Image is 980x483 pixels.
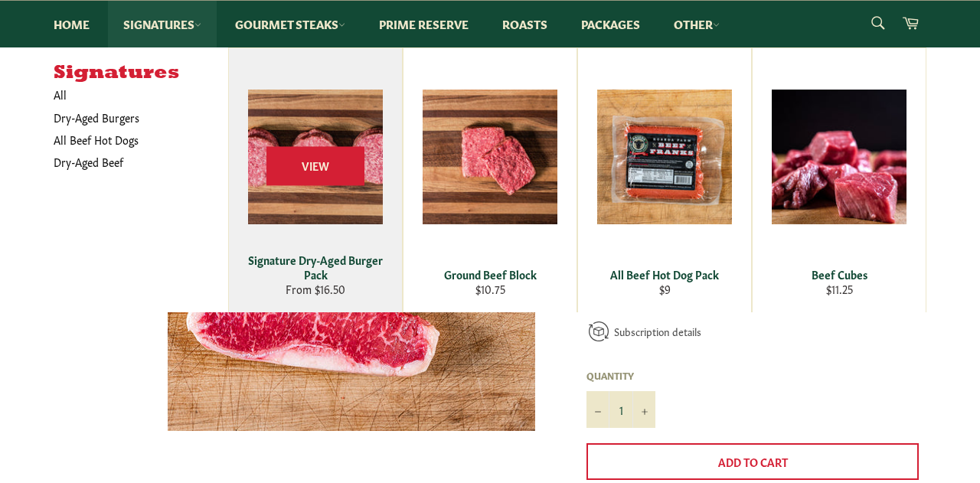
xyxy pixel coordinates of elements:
[413,282,567,296] div: $10.75
[566,1,655,47] a: Packages
[38,1,105,47] a: Home
[228,47,403,312] a: Signature Dry-Aged Burger Pack Signature Dry-Aged Burger Pack From $16.50 View
[763,282,916,296] div: $11.25
[577,47,752,312] a: All Beef Hot Dog Pack All Beef Hot Dog Pack $9
[588,282,742,296] div: $9
[413,267,567,282] div: Ground Beef Block
[46,106,213,129] a: Dry-Aged Burgers
[46,151,213,173] a: Dry-Aged Beef
[614,324,701,338] a: Subscription details
[772,90,906,224] img: Beef Cubes
[586,443,919,480] button: Add to Cart
[597,90,732,224] img: All Beef Hot Dog Pack
[108,1,217,47] a: Signatures
[403,47,577,312] a: Ground Beef Block Ground Beef Block $10.75
[586,391,609,428] button: Reduce item quantity by one
[718,454,788,469] span: Add to Cart
[763,267,916,282] div: Beef Cubes
[364,1,484,47] a: Prime Reserve
[266,147,364,186] span: View
[46,129,213,151] a: All Beef Hot Dogs
[220,1,361,47] a: Gourmet Steaks
[632,391,655,428] button: Increase item quantity by one
[487,1,563,47] a: Roasts
[239,253,393,282] div: Signature Dry-Aged Burger Pack
[46,83,228,106] a: All
[752,47,926,312] a: Beef Cubes Beef Cubes $11.25
[588,267,742,282] div: All Beef Hot Dog Pack
[586,369,655,382] label: Quantity
[423,90,557,224] img: Ground Beef Block
[658,1,735,47] a: Other
[54,63,228,84] h5: Signatures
